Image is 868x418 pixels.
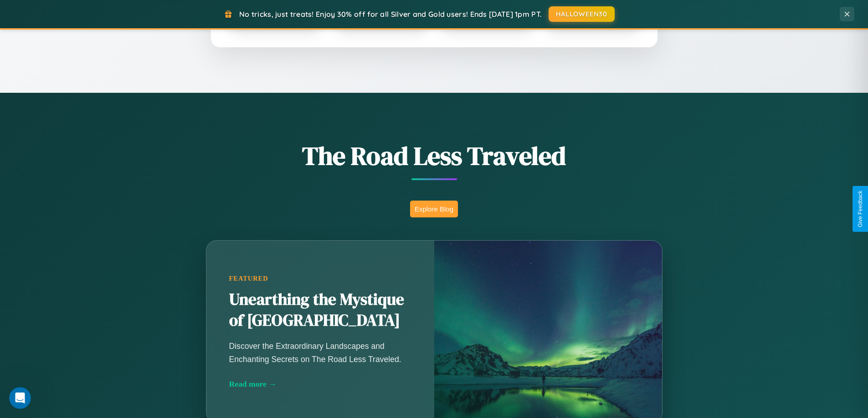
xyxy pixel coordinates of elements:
div: Read more → [229,379,411,389]
h1: The Road Less Traveled [161,138,708,173]
iframe: Intercom live chat [9,387,31,409]
h2: Unearthing the Mystique of [GEOGRAPHIC_DATA] [229,289,411,331]
div: Give Feedback [857,191,863,227]
div: Featured [229,275,411,282]
span: No tricks, just treats! Enjoy 30% off for all Silver and Gold users! Ends [DATE] 1pm PT. [239,10,542,19]
p: Discover the Extraordinary Landscapes and Enchanting Secrets on The Road Less Traveled. [229,340,411,365]
button: HALLOWEEN30 [549,6,615,22]
button: Explore Blog [410,201,458,217]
